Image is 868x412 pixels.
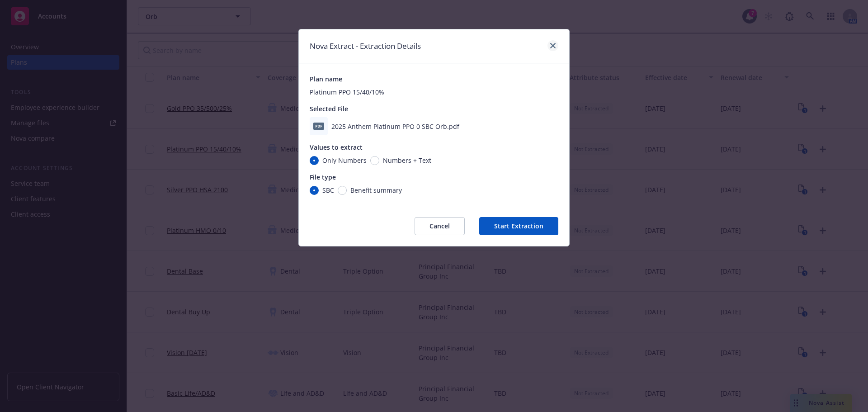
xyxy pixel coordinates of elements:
[547,40,558,51] a: close
[383,156,431,165] span: Numbers + Text
[310,186,319,195] input: SBC
[310,173,336,181] span: File type
[310,143,363,152] span: Values to extract
[322,156,367,165] span: Only Numbers
[310,74,558,84] div: Plan name
[370,156,379,165] input: Numbers + Text
[479,217,558,235] button: Start Extraction
[338,186,347,195] input: Benefit summary
[331,122,459,131] span: 2025 Anthem Platinum PPO 0 SBC Orb.pdf
[310,40,421,52] h1: Nova Extract - Extraction Details
[310,87,558,97] div: Platinum PPO 15/40/10%
[350,185,402,195] span: Benefit summary
[310,104,558,114] div: Selected File
[415,217,465,235] button: Cancel
[310,156,319,165] input: Only Numbers
[322,185,334,195] span: SBC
